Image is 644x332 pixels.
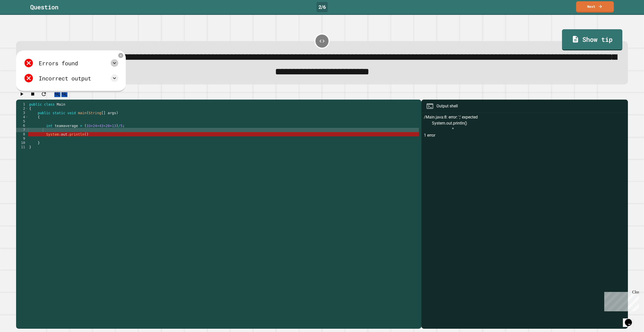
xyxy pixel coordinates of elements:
[25,115,28,119] span: Toggle code folding, rows 4 through 10
[16,119,28,124] div: 5
[16,141,28,145] div: 10
[2,2,35,32] div: Chat with us now!Close
[39,74,91,82] div: Incorrect output
[16,136,28,141] div: 9
[30,3,58,12] div: Question
[16,124,28,128] div: 6
[25,106,28,111] span: Toggle code folding, rows 2 through 11
[436,103,458,109] div: Output shell
[16,111,28,115] div: 3
[424,114,625,329] div: /Main.java:8: error: ';' expected System.out.println() ^ 1 error
[316,2,328,12] div: 2 / 6
[16,128,28,132] div: 7
[16,115,28,119] div: 4
[39,59,78,67] div: Errors found
[562,29,622,50] a: Show tip
[16,106,28,111] div: 2
[16,145,28,149] div: 11
[602,290,639,311] iframe: chat widget
[623,312,639,327] iframe: chat widget
[576,1,614,13] a: Next
[16,102,28,106] div: 1
[16,132,28,136] div: 8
